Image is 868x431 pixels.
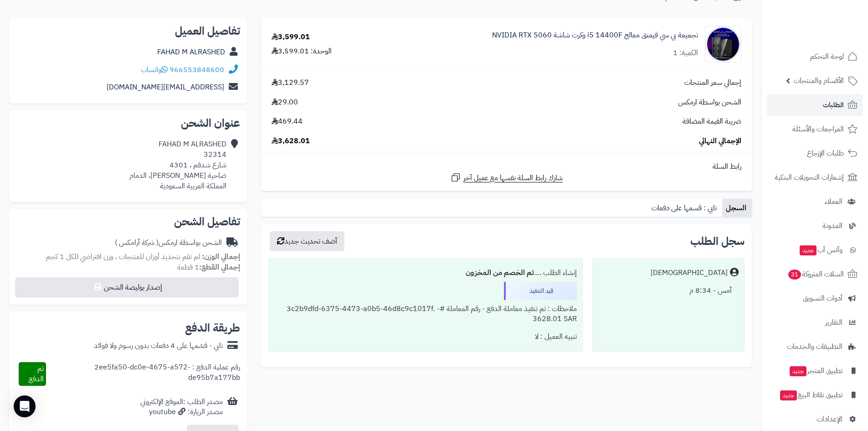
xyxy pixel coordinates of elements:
a: المراجعات والأسئلة [767,118,863,140]
strong: إجمالي القطع: [199,262,240,273]
button: أضف تحديث جديد [270,231,344,251]
span: الطلبات [823,99,844,111]
span: إجمالي سعر المنتجات [684,78,741,88]
span: الشحن بواسطة ارمكس [678,97,741,108]
a: وآتس آبجديد [767,239,863,261]
a: السلات المتروكة31 [767,263,863,285]
span: ( شركة أرامكس ) [115,237,159,248]
div: الكمية: 1 [673,48,698,58]
strong: إجمالي الوزن: [202,251,240,262]
span: ضريبة القيمة المضافة [683,116,741,127]
span: السلات المتروكة [787,268,844,280]
a: تطبيق نقاط البيعجديد [767,384,863,406]
a: العملاء [767,191,863,213]
h3: سجل الطلب [690,236,745,247]
span: جديد [780,390,797,400]
span: العملاء [825,195,842,208]
a: FAHAD M ALRASHED [157,47,225,57]
a: السجل [722,199,752,217]
div: رقم عملية الدفع : 2ee5fa50-dc0e-4675-a572-de95b7a177bb [46,362,240,386]
span: لم تقم بتحديد أوزان للمنتجات ، وزن افتراضي للكل 1 كجم [46,251,200,262]
div: أمس - 8:34 م [598,282,739,300]
span: تم الدفع [29,363,44,384]
span: طلبات الإرجاع [807,147,844,160]
span: لوحة التحكم [810,50,844,63]
h2: تفاصيل العميل [16,26,240,36]
a: التطبيقات والخدمات [767,336,863,358]
a: التقارير [767,312,863,333]
a: [EMAIL_ADDRESS][DOMAIN_NAME] [107,82,224,93]
span: شارك رابط السلة نفسها مع عميل آخر [463,173,563,183]
button: إصدار بوليصة الشحن [15,277,239,297]
div: تابي - قسّمها على 4 دفعات بدون رسوم ولا فوائد [94,341,223,351]
h2: عنوان الشحن [16,118,240,129]
span: التطبيقات والخدمات [787,340,842,353]
b: تم الخصم من المخزون [466,267,534,278]
span: الإجمالي النهائي [699,136,741,146]
span: جديد [800,245,817,255]
span: 469.44 [272,116,303,127]
h2: طريقة الدفع [185,322,240,333]
span: تطبيق المتجر [789,364,842,377]
div: مصدر الطلب :الموقع الإلكتروني [140,397,223,418]
div: FAHAD M ALRASHED 32314 شارع شدقم ، 4301 ضاحية [PERSON_NAME]، الدمام المملكة العربية السعودية [129,139,226,191]
span: جديد [790,366,806,376]
div: تنبيه العميل : لا [274,328,576,346]
a: تابي : قسمها على دفعات [648,199,722,217]
span: 29.00 [272,97,298,108]
small: 1 قطعة [177,262,240,273]
a: أدوات التسويق [767,287,863,309]
span: الأقسام والمنتجات [794,74,844,87]
div: Open Intercom Messenger [14,395,36,417]
div: [DEMOGRAPHIC_DATA] [651,268,728,278]
div: الشحن بواسطة ارمكس [115,238,222,248]
span: وآتس آب [799,244,842,256]
a: تطبيق المتجرجديد [767,360,863,382]
a: واتساب [141,64,168,75]
div: إنشاء الطلب .... [274,264,576,282]
a: لوحة التحكم [767,46,863,68]
span: 3,628.01 [272,136,310,146]
a: الطلبات [767,94,863,116]
h2: تفاصيل الشحن [16,216,240,227]
span: تطبيق نقاط البيع [779,389,842,401]
span: التقارير [825,316,842,329]
a: طلبات الإرجاع [767,142,863,164]
a: الإعدادات [767,408,863,430]
span: أدوات التسويق [803,292,842,305]
span: المدونة [822,219,842,232]
div: رابط السلة [265,161,748,172]
span: إشعارات التحويلات البنكية [775,171,844,184]
span: المراجعات والأسئلة [792,123,844,135]
span: 3,129.57 [272,78,309,88]
a: إشعارات التحويلات البنكية [767,166,863,188]
div: قيد التنفيذ [504,282,577,300]
span: 31 [788,270,801,280]
div: مصدر الزيارة: youtube [140,407,223,417]
a: 966553848600 [169,64,224,75]
a: شارك رابط السلة نفسها مع عميل آخر [450,172,563,183]
div: الوحدة: 3,599.01 [272,46,332,57]
a: المدونة [767,215,863,237]
img: 1757875072-Tabby-Tamara-90x90.jpg [705,26,741,62]
span: الإعدادات [817,413,842,426]
a: تجميعة بي سي قيمنق معالج i5 14400F وكرت شاشة NVIDIA RTX 5060 [492,30,698,41]
div: 3,599.01 [272,32,310,42]
div: ملاحظات : تم تنفيذ معاملة الدفع - رقم المعاملة #3c2b9dfd-6375-4473-a0b5-46d8c9c1017f. - 3628.01 SAR [274,300,576,328]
